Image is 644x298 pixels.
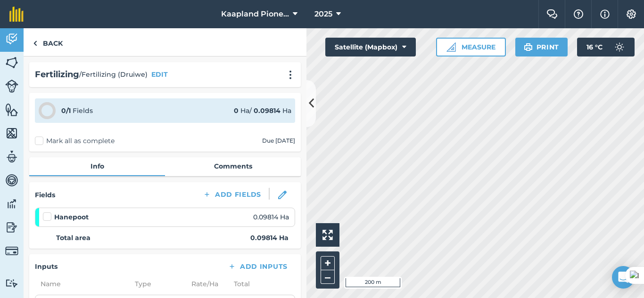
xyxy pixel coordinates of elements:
[61,106,71,115] strong: 0 / 1
[600,8,610,20] img: svg+xml;base64,PHN2ZyB4bWxucz0iaHR0cDovL3d3dy53My5vcmcvMjAwMC9zdmciIHdpZHRoPSIxNyIgaGVpZ2h0PSIxNy...
[515,38,568,56] button: Print
[33,38,37,49] img: svg+xml;base64,PHN2ZyB4bWxucz0iaHR0cDovL3d3dy53My5vcmcvMjAwMC9zdmciIHdpZHRoPSI5IiBoZWlnaHQ9IjI0Ii...
[234,105,291,116] div: Ha / Ha
[186,279,228,289] span: Rate/ Ha
[5,150,18,164] img: svg+xml;base64,PD94bWwgdmVyc2lvbj0iMS4wIiBlbmNvZGluZz0idXRmLTgiPz4KPCEtLSBHZW5lcmF0b3I6IEFkb2JlIE...
[610,38,629,56] img: svg+xml;base64,PD94bWwgdmVyc2lvbj0iMS4wIiBlbmNvZGluZz0idXRmLTgiPz4KPCEtLSBHZW5lcmF0b3I6IEFkb2JlIE...
[436,38,506,56] button: Measure
[546,9,558,19] img: Two speech bubbles overlapping with the left bubble in the forefront
[151,69,168,80] button: EDIT
[325,38,416,56] button: Satellite (Mapbox)
[262,137,295,145] div: Due [DATE]
[5,56,18,70] img: svg+xml;base64,PHN2ZyB4bWxucz0iaHR0cDovL3d3dy53My5vcmcvMjAwMC9zdmciIHdpZHRoPSI1NiIgaGVpZ2h0PSI2MC...
[446,42,456,52] img: Ruler icon
[5,103,18,117] img: svg+xml;base64,PHN2ZyB4bWxucz0iaHR0cDovL3d3dy53My5vcmcvMjAwMC9zdmciIHdpZHRoPSI1NiIgaGVpZ2h0PSI2MC...
[250,233,289,243] strong: 0.09814 Ha
[9,7,24,22] img: fieldmargin Logo
[5,220,18,234] img: svg+xml;base64,PD94bWwgdmVyc2lvbj0iMS4wIiBlbmNvZGluZz0idXRmLTgiPz4KPCEtLSBHZW5lcmF0b3I6IEFkb2JlIE...
[220,260,295,273] button: Add Inputs
[5,173,18,187] img: svg+xml;base64,PD94bWwgdmVyc2lvbj0iMS4wIiBlbmNvZGluZz0idXRmLTgiPz4KPCEtLSBHZW5lcmF0b3I6IEFkb2JlIE...
[79,69,148,80] span: / Fertilizing (Druiwe)
[5,244,18,258] img: svg+xml;base64,PD94bWwgdmVyc2lvbj0iMS4wIiBlbmNvZGluZz0idXRmLTgiPz4KPCEtLSBHZW5lcmF0b3I6IEFkb2JlIE...
[35,190,55,200] h4: Fields
[29,157,165,175] a: Info
[221,8,289,20] span: Kaapland Pioneer
[234,106,239,115] strong: 0
[5,197,18,211] img: svg+xml;base64,PD94bWwgdmVyc2lvbj0iMS4wIiBlbmNvZGluZz0idXRmLTgiPz4KPCEtLSBHZW5lcmF0b3I6IEFkb2JlIE...
[278,191,287,199] img: svg+xml;base64,PHN2ZyB3aWR0aD0iMTgiIGhlaWdodD0iMTgiIHZpZXdCb3g9IjAgMCAxOCAxOCIgZmlsbD0ibm9uZSIgeG...
[61,105,93,116] div: Fields
[56,233,91,243] strong: Total area
[5,32,18,46] img: svg+xml;base64,PD94bWwgdmVyc2lvbj0iMS4wIiBlbmNvZGluZz0idXRmLTgiPz4KPCEtLSBHZW5lcmF0b3I6IEFkb2JlIE...
[228,279,250,289] span: Total
[577,38,635,56] button: 16 °C
[321,256,335,270] button: +
[285,70,296,80] img: svg+xml;base64,PHN2ZyB4bWxucz0iaHR0cDovL3d3dy53My5vcmcvMjAwMC9zdmciIHdpZHRoPSIyMCIgaGVpZ2h0PSIyNC...
[35,68,79,81] h2: Fertilizing
[129,279,186,289] span: Type
[35,136,115,146] label: Mark all as complete
[314,8,332,20] span: 2025
[24,28,72,56] a: Back
[253,212,289,222] span: 0.09814 Ha
[5,80,18,93] img: svg+xml;base64,PD94bWwgdmVyc2lvbj0iMS4wIiBlbmNvZGluZz0idXRmLTgiPz4KPCEtLSBHZW5lcmF0b3I6IEFkb2JlIE...
[5,279,18,288] img: svg+xml;base64,PD94bWwgdmVyc2lvbj0iMS4wIiBlbmNvZGluZz0idXRmLTgiPz4KPCEtLSBHZW5lcmF0b3I6IEFkb2JlIE...
[54,212,89,222] strong: Hanepoot
[612,266,635,289] div: Open Intercom Messenger
[586,38,603,56] span: 16 ° C
[254,106,281,115] strong: 0.09814
[322,230,333,240] img: Four arrows, one pointing top left, one top right, one bottom right and the last bottom left
[35,261,58,272] h4: Inputs
[5,126,18,140] img: svg+xml;base64,PHN2ZyB4bWxucz0iaHR0cDovL3d3dy53My5vcmcvMjAwMC9zdmciIHdpZHRoPSI1NiIgaGVpZ2h0PSI2MC...
[165,157,301,175] a: Comments
[195,188,269,201] button: Add Fields
[573,9,584,19] img: A question mark icon
[626,9,637,19] img: A cog icon
[321,270,335,284] button: –
[524,41,533,53] img: svg+xml;base64,PHN2ZyB4bWxucz0iaHR0cDovL3d3dy53My5vcmcvMjAwMC9zdmciIHdpZHRoPSIxOSIgaGVpZ2h0PSIyNC...
[35,279,129,289] span: Name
